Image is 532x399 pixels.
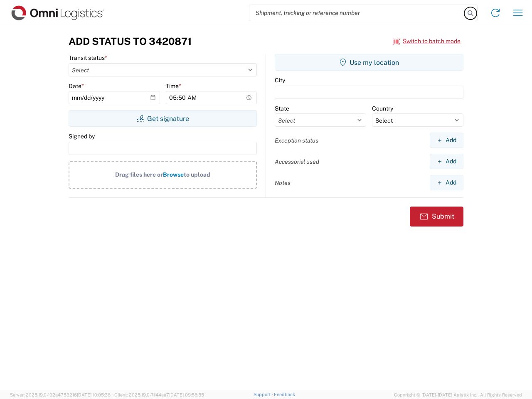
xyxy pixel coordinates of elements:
[184,171,210,178] span: to upload
[69,110,257,127] button: Get signature
[69,133,95,140] label: Signed by
[275,179,291,187] label: Notes
[115,171,163,178] span: Drag files here or
[166,82,181,90] label: Time
[275,105,289,112] label: State
[275,76,285,84] label: City
[372,105,393,112] label: Country
[394,391,522,399] span: Copyright © [DATE]-[DATE] Agistix Inc., All Rights Reserved
[275,158,319,165] label: Accessorial used
[77,392,111,397] span: [DATE] 10:05:38
[430,154,463,169] button: Add
[393,34,461,48] button: Switch to batch mode
[430,175,463,190] button: Add
[410,207,463,227] button: Submit
[275,137,318,144] label: Exception status
[254,392,274,397] a: Support
[69,54,107,62] label: Transit status
[114,392,204,397] span: Client: 2025.19.0-7f44ea7
[249,5,465,21] input: Shipment, tracking or reference number
[69,35,192,47] h3: Add Status to 3420871
[10,392,111,397] span: Server: 2025.19.0-192a4753216
[169,392,204,397] span: [DATE] 09:58:55
[69,82,84,90] label: Date
[275,54,463,71] button: Use my location
[430,133,463,148] button: Add
[163,171,184,178] span: Browse
[274,392,295,397] a: Feedback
